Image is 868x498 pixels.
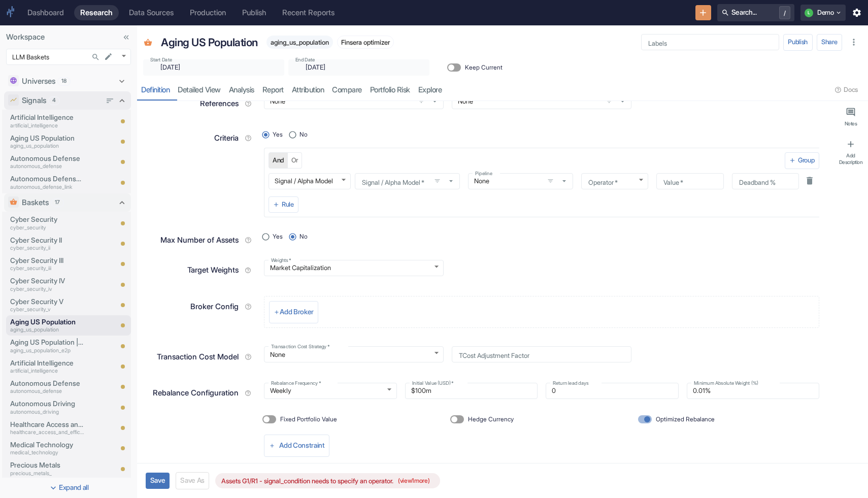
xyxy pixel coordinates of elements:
[153,387,239,399] p: Rebalance Configuration
[10,112,84,122] p: Artificial Intelligence
[282,8,335,17] div: Recent Reports
[603,95,615,107] button: open filters
[4,193,131,212] div: Baskets17
[338,39,393,46] span: Finsera optimizer
[190,8,226,17] div: Production
[137,80,868,101] div: resource tabs
[144,39,152,49] span: Basket
[10,378,84,388] p: Autonomous Defense
[273,130,283,139] span: Yes
[58,77,70,85] span: 18
[10,419,84,429] p: Healthcare Access and Efficiency
[6,31,131,43] p: Workspace
[129,8,174,17] div: Data Sources
[10,224,84,232] p: cyber_security
[414,80,446,101] a: Explore
[412,380,454,387] label: Initial Value (USD)
[10,153,84,171] a: Autonomous Defenseautonomous_defense
[154,61,265,73] input: yyyy-mm-dd
[27,8,64,17] div: Dashboard
[276,5,341,20] a: Recent Reports
[393,473,433,489] button: (view1more)
[103,94,117,108] button: Edit signals order
[10,399,84,416] a: Autonomous Drivingautonomous_driving
[10,244,84,252] p: cyber_security_ii
[10,408,84,416] p: autonomous_driving
[141,85,170,95] div: Definition
[10,440,84,457] a: Medical Technologymedical_technology
[10,470,84,478] p: precious_metals_
[264,260,444,276] div: Market Capitalization
[836,103,866,131] button: Notes
[187,264,239,276] p: Target Weights
[225,80,258,101] a: analysis
[119,30,133,44] button: Collapse Sidebar
[10,419,84,437] a: Healthcare Access and Efficiencyhealthcare_access_and_efficiency
[10,358,84,375] a: Artificial Intelligenceartificial_intelligence
[264,383,397,399] div: Weekly
[258,80,288,101] a: report
[269,173,351,189] div: Signal / Alpha Model
[10,235,84,245] p: Cyber Security II
[10,276,84,293] a: Cyber Security IVcyber_security_iv
[10,326,84,334] p: aging_us_population
[656,415,715,424] span: Optimized Rebalance
[10,235,84,252] a: Cyber Security IIcyber_security_ii
[299,130,308,139] span: No
[21,5,70,20] a: Dashboard
[51,198,63,207] span: 17
[123,5,180,20] a: Data Sources
[545,175,557,187] button: open filters
[10,112,84,129] a: Artificial Intelligenceartificial_intelligence
[299,61,410,73] input: yyyy-mm-dd
[10,122,84,130] p: artificial_intelligence
[10,276,84,286] p: Cyber Security IV
[831,82,862,98] button: Docs
[214,132,239,144] p: Criteria
[817,34,842,50] button: Share
[22,197,49,208] p: Baskets
[269,301,319,323] button: Add Broker
[269,196,298,213] button: Rule
[10,142,84,150] p: aging_us_population
[264,435,329,457] button: Add Constraint
[10,296,84,314] a: Cyber Security Vcyber_security_v
[10,337,84,354] a: Aging US Population | E2Paging_us_population_e2p
[717,4,794,21] button: Search.../
[802,173,817,188] button: Delete rule
[273,232,283,241] span: Yes
[838,152,864,165] div: Add Description
[271,257,291,264] label: Weights
[800,5,846,21] button: LDemo
[6,49,131,65] div: LLM Baskets
[475,170,492,177] label: Pipeline
[10,162,84,171] p: autonomous_defense
[22,76,55,87] p: Universes
[468,415,514,424] span: Hedge Currency
[10,358,84,368] p: Artificial Intelligence
[10,214,84,231] a: Cyber Securitycyber_security
[271,343,330,350] label: Transaction Cost Strategy
[49,96,59,105] span: 4
[10,378,84,395] a: Autonomous Defenseautonomous_defense
[10,285,84,293] p: cyber_security_iv
[150,56,172,63] label: Start Date
[10,460,84,477] a: Precious Metalsprecious_metals_
[161,35,258,51] p: Aging US Population
[184,5,232,20] a: Production
[553,380,589,387] label: Return lead days
[10,428,84,437] p: healthcare_access_and_efficiency
[4,91,131,110] div: Signals4Edit signals order
[10,255,84,265] p: Cyber Security III
[10,337,84,347] p: Aging US Population | E2P
[146,473,170,489] button: Save
[695,5,711,21] button: New Resource
[280,415,337,424] span: Fixed Portfolio Value
[10,255,84,273] a: Cyber Security IIIcyber_security_iii
[2,480,135,496] button: Expand all
[288,80,328,101] a: attribution
[415,95,427,107] button: open filters
[431,175,444,187] button: open filters
[160,235,239,246] p: Max Number of Assets
[102,50,115,63] button: edit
